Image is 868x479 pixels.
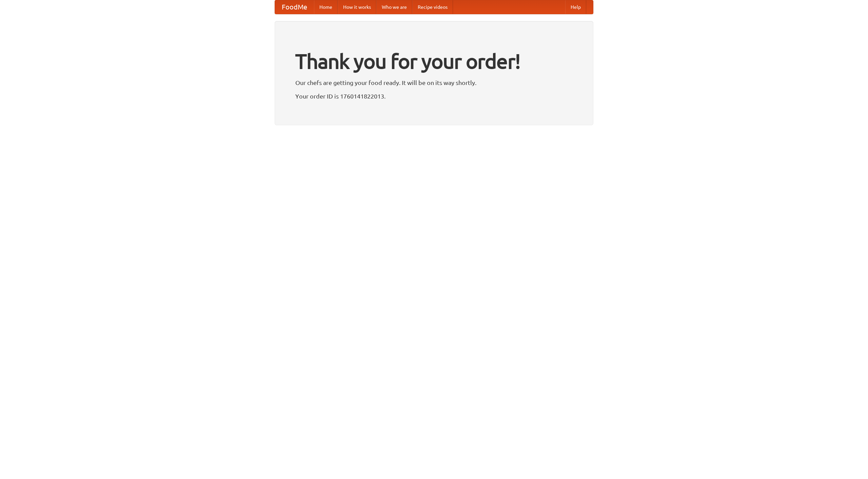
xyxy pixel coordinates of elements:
a: Home [314,0,338,14]
p: Your order ID is 1760141822013. [295,91,573,101]
p: Our chefs are getting your food ready. It will be on its way shortly. [295,78,573,88]
a: How it works [338,0,376,14]
a: Who we are [376,0,412,14]
a: Recipe videos [412,0,453,14]
a: FoodMe [275,0,314,14]
a: Help [565,0,586,14]
h1: Thank you for your order! [295,45,573,78]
